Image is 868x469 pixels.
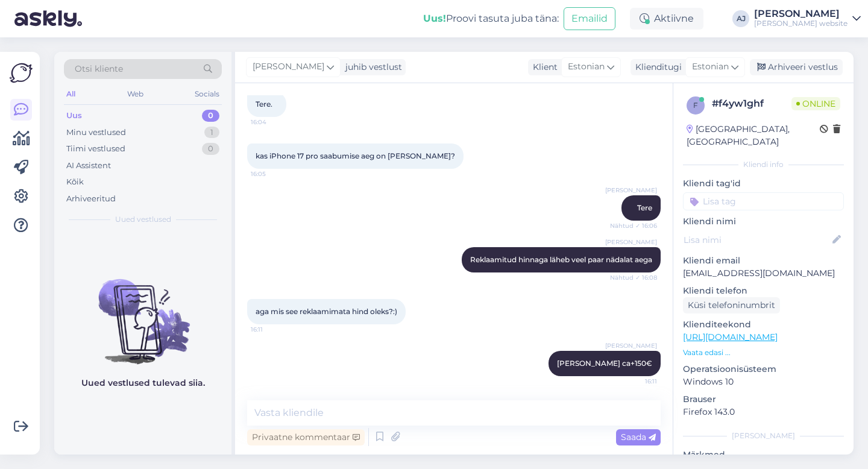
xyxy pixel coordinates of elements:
p: Vaata edasi ... [683,347,844,358]
span: aga mis see reklaamimata hind oleks?:) [256,307,397,316]
span: [PERSON_NAME] [605,186,657,195]
p: Kliendi nimi [683,215,844,228]
span: 16:05 [251,169,296,178]
div: Tiimi vestlused [66,143,125,155]
span: 16:04 [251,118,296,127]
span: kas iPhone 17 pro saabumise aeg on [PERSON_NAME]? [256,151,455,160]
span: Nähtud ✓ 16:08 [610,273,657,282]
span: [PERSON_NAME] [253,60,324,74]
button: Emailid [564,7,615,30]
div: Privaatne kommentaar [247,429,365,445]
p: Uued vestlused tulevad siia. [81,377,205,389]
input: Lisa nimi [684,233,830,247]
span: Uued vestlused [115,214,171,225]
div: AJ [732,10,749,27]
p: [EMAIL_ADDRESS][DOMAIN_NAME] [683,267,844,280]
div: Uus [66,110,82,122]
p: Klienditeekond [683,318,844,331]
div: Arhiveeritud [66,193,116,205]
span: [PERSON_NAME] [605,341,657,350]
p: Märkmed [683,449,844,461]
div: 0 [202,110,219,122]
span: f [693,101,698,110]
p: Kliendi telefon [683,285,844,297]
span: Otsi kliente [75,63,123,75]
img: No chats [54,257,231,366]
a: [URL][DOMAIN_NAME] [683,332,778,342]
div: Arhiveeri vestlus [750,59,843,75]
input: Lisa tag [683,192,844,210]
span: Estonian [692,60,729,74]
img: Askly Logo [10,61,33,84]
div: Klient [528,61,558,74]
div: [PERSON_NAME] website [754,19,848,28]
div: 1 [204,127,219,139]
div: Kõik [66,176,84,188]
div: Minu vestlused [66,127,126,139]
div: Proovi tasuta juba täna: [423,11,559,26]
div: Socials [192,86,222,102]
span: Tere. [256,99,272,109]
span: Saada [621,432,656,442]
div: 0 [202,143,219,155]
p: Brauser [683,393,844,406]
div: All [64,86,78,102]
a: [PERSON_NAME][PERSON_NAME] website [754,9,861,28]
div: [PERSON_NAME] [683,430,844,441]
p: Kliendi email [683,254,844,267]
span: Online [791,97,840,110]
div: AI Assistent [66,160,111,172]
div: Küsi telefoninumbrit [683,297,780,313]
span: Nähtud ✓ 16:06 [610,221,657,230]
div: Klienditugi [631,61,682,74]
span: Reklaamitud hinnaga läheb veel paar nädalat aega [470,255,652,264]
div: [PERSON_NAME] [754,9,848,19]
div: Web [125,86,146,102]
div: [GEOGRAPHIC_DATA], [GEOGRAPHIC_DATA] [687,123,820,148]
span: Estonian [568,60,605,74]
b: Uus! [423,13,446,24]
p: Windows 10 [683,376,844,388]
p: Kliendi tag'id [683,177,844,190]
p: Operatsioonisüsteem [683,363,844,376]
span: [PERSON_NAME] ca+150€ [557,359,652,368]
div: Kliendi info [683,159,844,170]
p: Firefox 143.0 [683,406,844,418]
span: 16:11 [251,325,296,334]
div: Aktiivne [630,8,703,30]
div: # f4yw1ghf [712,96,791,111]
span: [PERSON_NAME] [605,238,657,247]
span: 16:11 [612,377,657,386]
span: Tere [637,203,652,212]
div: juhib vestlust [341,61,402,74]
